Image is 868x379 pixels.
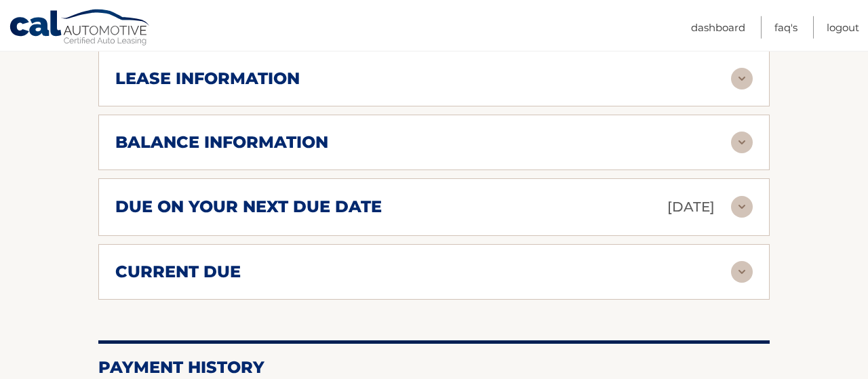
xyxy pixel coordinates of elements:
h2: current due [115,262,241,282]
h2: lease information [115,68,300,89]
img: accordion-rest.svg [731,261,753,283]
a: Dashboard [691,16,745,39]
img: accordion-rest.svg [731,68,753,89]
a: FAQ's [774,16,797,39]
img: accordion-rest.svg [731,196,753,218]
a: Cal Automotive [9,9,151,48]
img: accordion-rest.svg [731,132,753,153]
p: [DATE] [667,195,715,219]
h2: balance information [115,132,328,153]
h2: due on your next due date [115,197,382,217]
a: Logout [827,16,859,39]
h2: Payment History [98,357,770,378]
